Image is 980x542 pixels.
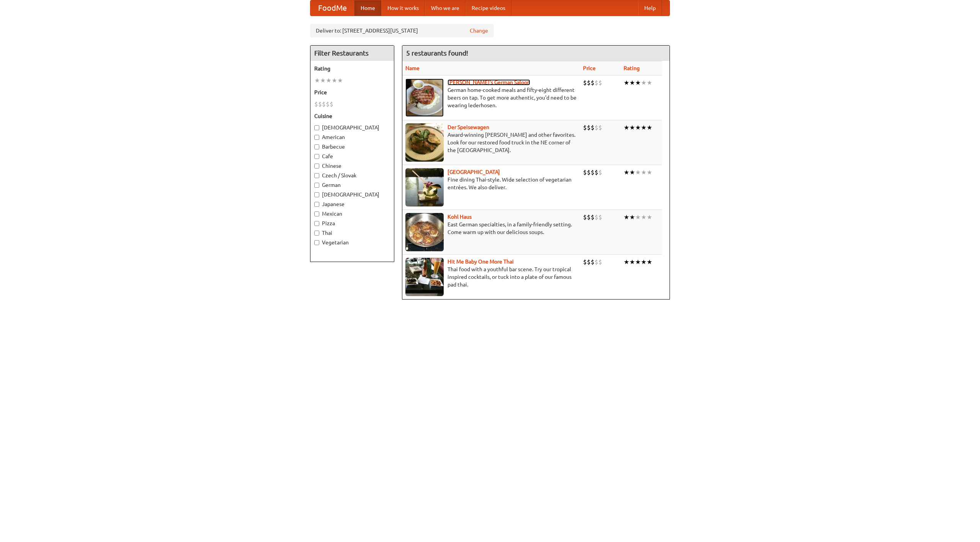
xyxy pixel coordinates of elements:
li: $ [595,258,598,266]
li: ★ [641,213,647,221]
li: $ [587,213,591,221]
li: $ [583,123,587,132]
h5: Rating [314,65,390,72]
li: $ [598,79,602,87]
input: Cafe [314,154,319,159]
li: $ [583,79,587,87]
li: ★ [624,168,629,177]
li: ★ [320,76,326,85]
li: $ [591,213,595,221]
input: American [314,135,319,140]
a: Who we are [425,0,465,16]
label: Cafe [314,152,390,160]
li: $ [595,123,598,132]
li: ★ [635,123,641,132]
label: Czech / Slovak [314,172,390,179]
li: $ [598,258,602,266]
li: $ [583,168,587,177]
input: Pizza [314,221,319,226]
li: $ [595,79,598,87]
label: [DEMOGRAPHIC_DATA] [314,124,390,131]
a: [GEOGRAPHIC_DATA] [448,169,500,175]
a: Hit Me Baby One More Thai [448,259,514,265]
label: American [314,133,390,141]
li: ★ [629,213,635,221]
li: ★ [641,258,647,266]
h4: Filter Restaurants [310,46,394,61]
li: $ [583,213,587,221]
li: $ [595,213,598,221]
img: kohlhaus.jpg [405,213,444,251]
label: Thai [314,229,390,237]
h5: Price [314,88,390,96]
li: ★ [647,79,652,87]
li: ★ [624,258,629,266]
li: ★ [629,123,635,132]
li: $ [598,168,602,177]
label: Barbecue [314,143,390,151]
li: $ [595,168,598,177]
img: esthers.jpg [405,79,444,117]
label: Chinese [314,162,390,170]
li: $ [322,100,326,108]
label: Pizza [314,219,390,227]
li: $ [318,100,322,108]
li: $ [587,123,591,132]
li: ★ [635,258,641,266]
li: $ [591,258,595,266]
li: ★ [629,168,635,177]
a: Price [583,65,596,71]
li: $ [591,79,595,87]
a: How it works [381,0,425,16]
ng-pluralize: 5 restaurants found! [406,49,468,57]
img: speisewagen.jpg [405,123,444,162]
input: [DEMOGRAPHIC_DATA] [314,192,319,197]
li: ★ [647,213,652,221]
li: ★ [337,76,343,85]
li: ★ [332,76,337,85]
input: Chinese [314,164,319,169]
li: $ [591,168,595,177]
a: Home [354,0,381,16]
a: Der Speisewagen [448,124,489,130]
p: German home-cooked meals and fifty-eight different beers on tap. To get more authentic, you'd nee... [405,86,577,109]
input: [DEMOGRAPHIC_DATA] [314,125,319,130]
h5: Cuisine [314,112,390,120]
label: Mexican [314,210,390,218]
a: [PERSON_NAME]'s German Saloon [448,79,530,85]
li: ★ [641,123,647,132]
li: $ [583,258,587,266]
a: Recipe videos [465,0,511,16]
li: ★ [314,76,320,85]
li: $ [314,100,318,108]
li: ★ [641,168,647,177]
li: ★ [624,123,629,132]
li: ★ [647,168,652,177]
a: Name [405,65,420,71]
input: Mexican [314,211,319,216]
label: German [314,181,390,189]
li: ★ [641,79,647,87]
a: Kohl Haus [448,214,472,220]
li: $ [587,79,591,87]
input: Czech / Slovak [314,173,319,178]
a: FoodMe [310,0,354,16]
li: $ [598,123,602,132]
li: $ [587,258,591,266]
p: East German specialties, in a family-friendly setting. Come warm up with our delicious soups. [405,221,577,236]
p: Award-winning [PERSON_NAME] and other favorites. Look for our restored food truck in the NE corne... [405,131,577,154]
label: [DEMOGRAPHIC_DATA] [314,191,390,198]
li: ★ [635,213,641,221]
li: $ [598,213,602,221]
li: ★ [629,79,635,87]
a: Change [470,27,488,34]
li: $ [587,168,591,177]
p: Fine dining Thai-style. Wide selection of vegetarian entrées. We also deliver. [405,176,577,191]
li: ★ [624,213,629,221]
label: Vegetarian [314,239,390,246]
